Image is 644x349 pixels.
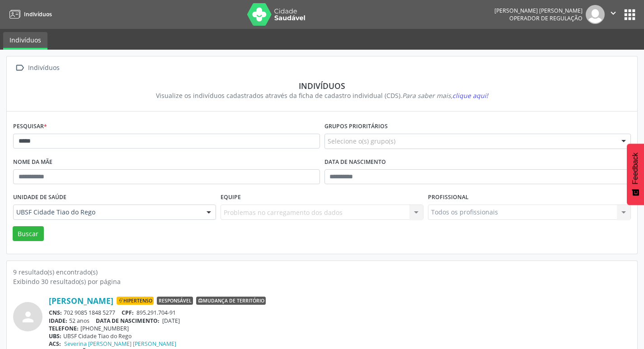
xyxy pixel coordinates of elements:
label: Data de nascimento [324,155,386,169]
span: Responsável [157,297,193,305]
span: DATA DE NASCIMENTO: [96,317,160,325]
i:  [13,61,26,74]
span: CNS: [49,309,62,316]
div: [PHONE_NUMBER] [49,325,631,332]
div: 702 9085 1848 5277 [49,309,631,316]
span: CPF: [122,309,134,316]
div: 52 anos [49,317,631,325]
div: UBSF Cidade Tiao do Rego [49,332,631,340]
label: Pesquisar [13,120,47,134]
span: ACS: [49,340,61,348]
div: Indivíduos [19,81,625,91]
span: IDADE: [49,317,67,325]
span: UBS: [49,332,61,340]
label: Equipe [221,191,241,205]
div: Exibindo 30 resultado(s) por página [13,277,631,286]
span: Feedback [631,153,639,184]
span: Indivíduos [24,10,52,18]
span: UBSF Cidade Tiao do Rego [16,208,197,217]
div: Visualize os indivíduos cadastrados através da ficha de cadastro individual (CDS). [19,91,625,100]
span: clique aqui! [452,91,488,100]
a: [PERSON_NAME] [49,296,113,306]
a:  Indivíduos [13,61,61,74]
label: Profissional [428,191,469,205]
span: [DATE] [162,317,180,325]
button: apps [622,7,638,23]
a: Indivíduos [3,32,47,50]
a: Severina [PERSON_NAME] [PERSON_NAME] [64,340,176,348]
span: TELEFONE: [49,325,79,332]
span: Operador de regulação [509,14,583,22]
div: [PERSON_NAME] [PERSON_NAME] [494,7,583,14]
label: Nome da mãe [13,155,52,169]
span: Selecione o(s) grupo(s) [328,136,395,146]
button: Buscar [13,226,44,242]
i: Para saber mais, [402,91,488,100]
div: 9 resultado(s) encontrado(s) [13,267,631,277]
span: Mudança de território [196,297,266,305]
a: Indivíduos [6,7,52,22]
img: img [586,5,605,24]
label: Grupos prioritários [324,120,388,134]
span: Hipertenso [117,297,154,305]
button:  [605,5,622,24]
button: Feedback - Mostrar pesquisa [627,144,644,205]
div: Indivíduos [26,61,61,74]
i:  [608,8,618,18]
label: Unidade de saúde [13,191,66,205]
span: 895.291.704-91 [136,309,176,316]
